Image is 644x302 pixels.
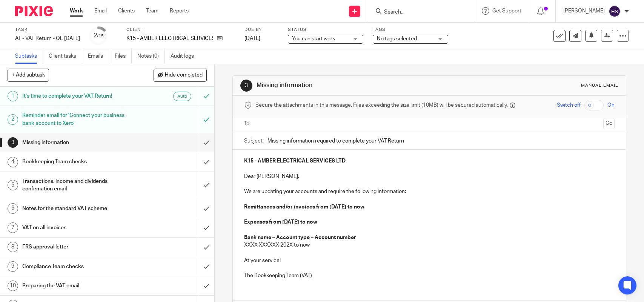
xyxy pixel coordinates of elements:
[170,7,189,15] a: Reports
[383,9,451,16] input: Search
[22,222,135,233] h1: VAT on all invoices
[244,219,317,225] strong: Expenses from [DATE] to now
[557,101,581,109] span: Switch off
[22,241,135,253] h1: FRS approval letter
[88,49,109,64] a: Emails
[8,261,18,272] div: 9
[377,36,417,41] span: No tags selected
[173,92,191,101] div: Auto
[244,36,260,41] span: [DATE]
[15,6,53,16] img: Pixie
[244,241,614,249] p: XXXX XXXXXX 202X to now
[492,8,521,14] span: Get Support
[244,27,278,33] label: Due by
[8,157,18,167] div: 4
[244,137,264,145] label: Subject:
[22,280,135,291] h1: Preparing the VAT email
[22,203,135,214] h1: Notes for the standard VAT scheme
[244,188,614,195] p: We are updating your accounts and require the following information:
[22,137,135,148] h1: Missing information
[8,180,18,190] div: 5
[8,91,18,101] div: 1
[244,173,614,180] p: Dear [PERSON_NAME],
[609,5,621,17] img: svg%3E
[22,156,135,167] h1: Bookkeeping Team checks
[70,7,83,15] a: Work
[373,27,448,33] label: Tags
[257,81,446,89] h1: Missing information
[607,101,615,109] span: On
[22,261,135,272] h1: Compliance Team checks
[244,204,364,210] strong: Remittances and/or invoices from [DATE] to now
[255,101,508,109] span: Secure the attachments in this message. Files exceeding the size limit (10MB) will be secured aut...
[8,281,18,291] div: 10
[603,118,615,129] button: Cc
[563,7,605,15] p: [PERSON_NAME]
[292,36,335,41] span: You can start work
[8,203,18,214] div: 6
[118,7,135,15] a: Clients
[115,49,132,64] a: Files
[240,80,252,92] div: 3
[97,34,104,38] small: /15
[15,35,80,42] div: AT - VAT Return - QE [DATE]
[15,27,80,33] label: Task
[22,90,135,102] h1: It's time to complete your VAT Return!
[8,242,18,252] div: 8
[165,72,203,78] span: Hide completed
[244,257,614,264] p: At your service!
[137,49,165,64] a: Notes (0)
[581,83,618,89] div: Manual email
[244,158,346,164] strong: K15 - AMBER ELECTRICAL SERVICES LTD
[49,49,82,64] a: Client tasks
[171,49,200,64] a: Audit logs
[288,27,363,33] label: Status
[8,222,18,233] div: 7
[126,27,235,33] label: Client
[244,120,252,127] label: To:
[8,137,18,148] div: 3
[94,7,107,15] a: Email
[154,69,207,81] button: Hide completed
[94,31,104,40] div: 2
[22,110,135,129] h1: Reminder email for 'Connect your business bank account to Xero'
[8,69,49,81] button: + Add subtask
[244,235,356,240] strong: Bank name – Account type – Account number
[22,176,135,195] h1: Transactions, income and dividends confirmation email
[15,49,43,64] a: Subtasks
[126,35,213,42] p: K15 - AMBER ELECTRICAL SERVICES LTD
[8,114,18,125] div: 2
[244,272,614,279] p: The Bookkeeping Team (VAT)
[15,35,80,42] div: AT - VAT Return - QE 30-09-2025
[146,7,158,15] a: Team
